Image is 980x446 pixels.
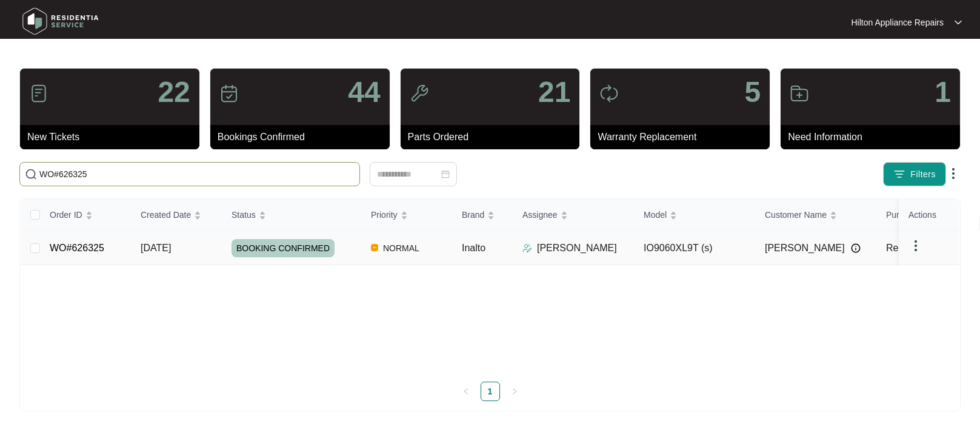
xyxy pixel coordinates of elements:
[40,199,131,231] th: Order ID
[893,168,905,180] img: filter icon
[158,78,190,107] p: 22
[18,3,103,39] img: residentia service logo
[899,199,959,231] th: Actions
[935,78,951,107] p: 1
[910,168,936,181] span: Filters
[505,382,524,401] li: Next Page
[141,208,191,221] span: Created Date
[232,239,335,257] span: BOOKING CONFIRMED
[371,244,378,251] img: Vercel Logo
[851,16,944,29] p: Hilton Appliance Repairs
[511,388,518,395] span: right
[765,241,845,255] span: [PERSON_NAME]
[462,208,484,221] span: Brand
[39,167,355,181] input: Search by Order Id, Assignee Name, Customer Name, Brand and Model
[634,199,755,231] th: Model
[232,208,256,221] span: Status
[908,238,923,253] img: dropdown arrow
[50,208,82,221] span: Order ID
[883,162,946,186] button: filter iconFilters
[141,243,171,253] span: [DATE]
[644,208,667,221] span: Model
[744,78,761,107] p: 5
[765,208,827,221] span: Customer Name
[505,382,524,401] button: right
[410,84,429,103] img: icon
[408,130,580,144] p: Parts Ordered
[25,168,37,180] img: search-icon
[27,130,199,144] p: New Tickets
[219,84,239,103] img: icon
[348,78,380,107] p: 44
[371,208,398,221] span: Priority
[462,388,470,395] span: left
[755,199,876,231] th: Customer Name
[378,241,424,255] span: NORMAL
[29,84,48,103] img: icon
[131,199,222,231] th: Created Date
[946,166,961,181] img: dropdown arrow
[513,199,634,231] th: Assignee
[452,199,513,231] th: Brand
[462,243,485,253] span: Inalto
[50,243,104,253] a: WO#626325
[522,208,558,221] span: Assignee
[886,208,948,221] span: Purchased From
[538,78,570,107] p: 21
[481,382,499,400] a: 1
[599,84,619,103] img: icon
[218,130,390,144] p: Bookings Confirmed
[634,231,755,265] td: IO9060XL9T (s)
[456,382,476,401] li: Previous Page
[851,243,861,253] img: Info icon
[222,199,361,231] th: Status
[537,241,617,255] p: [PERSON_NAME]
[361,199,452,231] th: Priority
[456,382,476,401] button: left
[788,130,960,144] p: Need Information
[886,243,953,253] span: Red Ink Homes
[955,19,962,25] img: dropdown arrow
[598,130,770,144] p: Warranty Replacement
[790,84,809,103] img: icon
[522,243,532,253] img: Assigner Icon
